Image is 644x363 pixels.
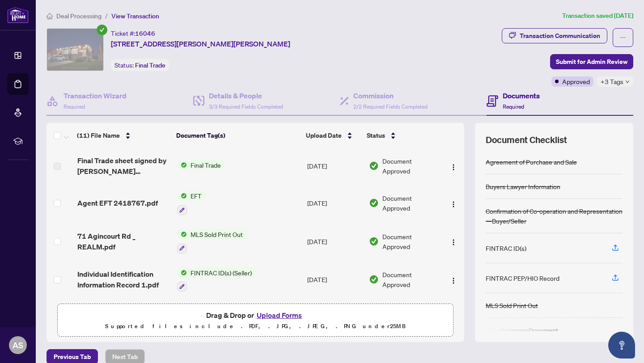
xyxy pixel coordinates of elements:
span: Document Approved [382,193,439,213]
th: (11) File Name [73,123,173,148]
button: Status IconEFT [177,191,205,215]
img: Document Status [369,161,379,171]
img: logo [7,7,29,23]
button: Status IconFINTRAC ID(s) (Seller) [177,268,255,292]
img: Document Status [369,274,379,284]
span: AS [13,339,23,351]
article: Transaction saved [DATE] [562,11,633,21]
img: Logo [450,201,457,208]
img: Status Icon [177,191,187,201]
span: Final Trade sheet signed by [PERSON_NAME] 2418767.pdf [77,155,170,177]
li: / [105,11,108,21]
span: home [47,13,53,19]
span: Approved [562,76,590,86]
span: Drag & Drop or [206,309,305,321]
button: Transaction Communication [502,28,607,43]
div: MLS Sold Print Out [486,300,538,310]
span: Required [503,103,524,110]
img: IMG-N10425252_1.jpg [47,29,103,71]
button: Submit for Admin Review [550,54,633,69]
button: Logo [446,272,461,287]
span: 2/2 Required Fields Completed [353,103,428,110]
button: Logo [446,196,461,210]
button: Logo [446,234,461,249]
button: Status IconFinal Trade [177,160,225,170]
img: Status Icon [177,268,187,278]
div: Agreement of Purchase and Sale [486,157,577,167]
div: Transaction Communication [520,29,600,43]
h4: Transaction Wizard [64,90,127,101]
span: MLS Sold Print Out [187,229,246,239]
div: Confirmation of Co-operation and Representation—Buyer/Seller [486,206,623,226]
span: ellipsis [620,34,626,41]
span: Document Approved [382,156,439,176]
span: View Transaction [111,12,159,20]
img: Logo [450,277,457,284]
button: Open asap [608,332,635,359]
th: Upload Date [302,123,364,148]
img: Document Status [369,198,379,208]
button: Status IconMLS Sold Print Out [177,229,246,253]
span: check-circle [97,25,107,35]
span: Drag & Drop orUpload FormsSupported files include .PDF, .JPG, .JPEG, .PNG under25MB [58,304,453,337]
div: FINTRAC ID(s) [486,243,526,253]
td: [DATE] [304,222,365,261]
span: [STREET_ADDRESS][PERSON_NAME][PERSON_NAME] [111,38,290,49]
img: Status Icon [177,229,187,239]
span: 16046 [135,30,155,38]
span: 71 Agincourt Rd _ REALM.pdf [77,231,170,252]
h4: Details & People [209,90,283,101]
td: [DATE] [304,299,365,333]
span: FINTRAC ID(s) (Seller) [187,268,255,278]
h4: Documents [503,90,540,101]
span: Submit for Admin Review [556,55,627,69]
th: Document Tag(s) [173,123,302,148]
span: EFT [187,191,205,201]
div: Ticket #: [111,28,155,38]
img: Document Status [369,236,379,246]
button: Logo [446,159,461,173]
span: Required [64,103,85,110]
span: Final Trade [135,61,165,69]
span: Individual Identification Information Record 1.pdf [77,269,170,290]
span: Final Trade [187,160,225,170]
p: Supported files include .PDF, .JPG, .JPEG, .PNG under 25 MB [63,321,448,332]
div: FINTRAC PEP/HIO Record [486,273,559,283]
span: +3 Tags [601,76,623,87]
span: Deal Processing [56,12,102,20]
img: Status Icon [177,160,187,170]
img: Logo [450,164,457,171]
span: Agent EFT 2418767.pdf [77,198,158,208]
td: [DATE] [304,184,365,222]
span: Document Approved [382,232,439,251]
span: Document Approved [382,270,439,289]
span: Upload Date [306,131,342,140]
span: (11) File Name [77,131,120,140]
span: down [625,80,630,84]
span: 3/3 Required Fields Completed [209,103,283,110]
td: [DATE] [304,261,365,299]
span: Document Checklist [486,134,567,146]
div: Status: [111,59,169,71]
h4: Commission [353,90,428,101]
img: Logo [450,239,457,246]
span: Status [367,131,385,140]
button: Upload Forms [254,309,305,321]
th: Status [363,123,440,148]
div: Buyers Lawyer Information [486,181,560,191]
td: [DATE] [304,148,365,184]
